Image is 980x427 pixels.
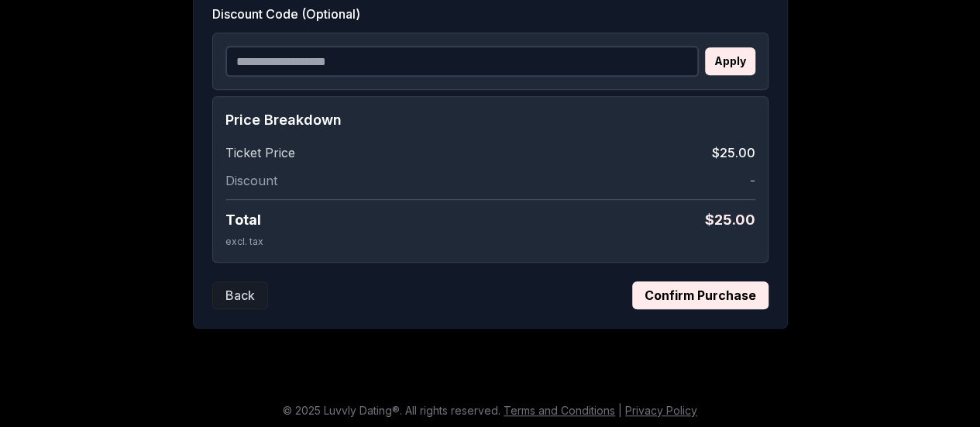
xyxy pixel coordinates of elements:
[504,404,615,417] a: Terms and Conditions
[705,209,755,231] span: $ 25.00
[750,171,755,190] span: -
[212,5,769,23] label: Discount Code (Optional)
[212,281,268,309] button: Back
[625,404,697,417] a: Privacy Policy
[712,143,755,162] span: $25.00
[225,236,263,247] span: excl. tax
[632,281,769,309] button: Confirm Purchase
[225,171,277,190] span: Discount
[618,404,622,417] span: |
[705,47,755,75] button: Apply
[225,143,295,162] span: Ticket Price
[225,109,755,131] h4: Price Breakdown
[225,209,261,231] span: Total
